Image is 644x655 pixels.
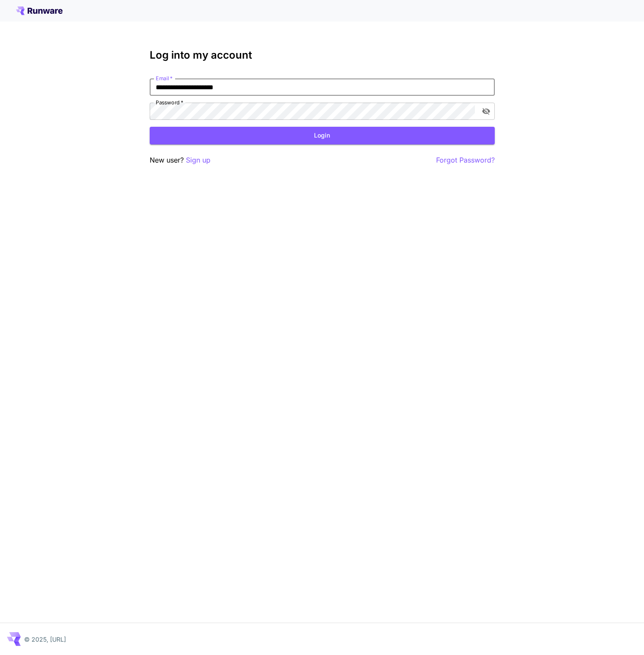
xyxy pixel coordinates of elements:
button: Sign up [186,155,210,166]
label: Email [156,75,173,82]
p: © 2025, [URL] [24,635,66,644]
button: Login [150,127,495,144]
label: Password [156,99,183,106]
button: toggle password visibility [478,103,494,119]
button: Forgot Password? [436,155,495,166]
p: New user? [150,155,210,166]
h3: Log into my account [150,49,495,61]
